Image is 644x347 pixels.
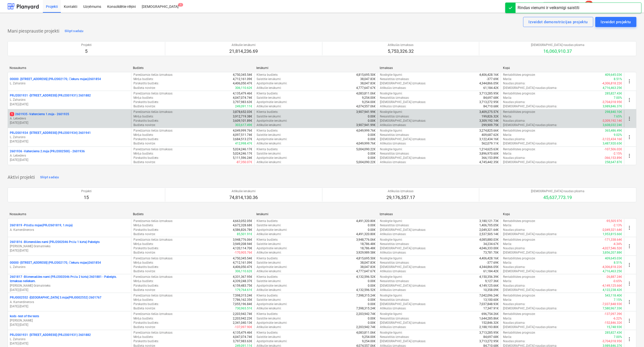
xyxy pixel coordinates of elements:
span: 1 [10,112,14,116]
p: Saistītie ienākumi : [257,152,281,156]
p: Budžeta novirze : [133,232,156,236]
p: 3,878,652.03€ [233,110,252,114]
p: [DEMOGRAPHIC_DATA] naudas plūsma : [503,86,557,90]
p: PRJ2001934 - [STREET_ADDRESS] (PRJ2001934) 2601941 [10,131,91,135]
p: Nesaistītās izmaksas : [380,114,410,119]
p: Naudas plūsma : [503,119,525,123]
p: 199,826.32€ [482,114,499,119]
p: 366,153.89€ [482,156,499,160]
p: -377.69€ [487,77,499,81]
p: Atlikušās izmaksas : [380,86,406,90]
p: 0.00€ [368,114,376,119]
span: more_vert [626,134,632,140]
p: 00000 - [STREET_ADDRESS] (PRJ2002170, Čiekuru mājas)2601854 [10,261,101,265]
p: 4,586,826.78€ [233,228,252,232]
p: Pārskatīts budžets : [133,81,159,86]
p: A. Lebedevs [10,116,129,121]
span: more_vert [626,153,632,159]
p: -3,309,192.14€ [602,119,622,123]
p: 0.00€ [368,223,376,228]
p: Atlikušie ienākumi : [257,123,282,127]
p: 409,687.62€ [482,133,499,137]
p: Paredzamās tiešās izmaksas : [133,110,173,114]
p: -95,505.97€ [606,219,622,223]
p: Atlikušie ienākumi : [257,141,282,146]
p: Nesaistītās izmaksas : [380,133,410,137]
p: Projekti [81,43,92,47]
div: 00000 -[STREET_ADDRESS] (PRJ2002170, Čiekuru mājas)2601854L. Zaharāns [10,77,129,86]
p: 29,176,357.17 [386,194,415,201]
p: 4,406,428.16€ [479,73,499,77]
p: 4,135,479.46€ [233,91,252,96]
p: 249,091.11€ [235,104,252,109]
p: Paredzamās tiešās izmaksas : [133,91,173,96]
p: 5,024,246.17€ [233,152,252,156]
p: 4,406,050.47€ [233,81,252,86]
p: 4,663,052.05€ [233,219,252,223]
p: Mērķa budžets : [133,223,154,228]
p: 2,049,321.64€ [479,228,499,232]
p: 16,060,910.37 [531,48,584,54]
div: Budžets [133,66,252,70]
p: Noslēgtie līgumi : [380,129,403,133]
p: Rentabilitātes prognoze : [503,219,536,223]
p: Rentabilitātes prognoze : [503,91,536,96]
p: 3,608,032.24€ [603,123,622,127]
p: PRJ2001931 - [STREET_ADDRESS] (PRJ2001931) 2601882 [10,93,91,98]
p: 00000 - [STREET_ADDRESS] (PRJ2002170, Čiekuru mājas)2601854 [10,77,101,81]
p: L. Zaharāns [10,135,129,139]
p: 84,710.68€ [483,104,499,109]
p: 45,637,773.19 [531,194,584,201]
p: 7.00% [614,96,622,100]
p: -2,049,321.64€ [602,228,622,232]
p: Apstiprinātie ienākumi : [257,156,287,160]
p: 2601816 - Blūmendāles nami (PRJ2002046 Prūšu 1 kārta) Pabeigts [10,240,100,244]
div: kods -test of the tests[PERSON_NAME][DATE]-[DATE] [10,314,129,327]
div: 12601935 -Valterciems 1.māja - 2601935A. Lebedevs[DATE]-[DATE] [10,112,129,125]
p: 1,214,625.63€ [479,147,499,152]
p: 5,004,090.22€ [356,160,376,164]
p: Atlikušās izmaksas : [380,160,406,164]
p: 3,180,121.73€ [479,219,499,223]
p: Rentabilitātes prognoze : [503,110,536,114]
p: Pārskatīts budžets : [133,100,159,104]
p: [PERSON_NAME] Grāmatnieks [10,244,129,249]
p: Pārskatīts budžets : [133,137,159,141]
p: 9,254.00€ [362,100,376,104]
p: 3,912,719.38€ [233,114,252,119]
p: 0.00€ [368,133,376,137]
p: 0.00€ [368,228,376,232]
div: 00000 -[STREET_ADDRESS] (PRJ2002170, Čiekuru mājas)2601854L. Zaharāns [10,261,129,269]
p: 4,712,161.09€ [233,77,252,81]
div: Izmaksas [380,66,499,70]
p: Klienta budžets : [257,219,278,223]
p: Klienta budžets : [257,129,278,133]
p: 4,716,463.25€ [603,86,622,90]
span: more_vert [626,299,632,305]
div: Slēpt sadaļu [65,28,83,34]
p: Rentabilitātes prognoze : [503,73,536,77]
p: 562,079.11€ [482,141,499,146]
p: L. Zaharāns [10,265,129,269]
p: [DEMOGRAPHIC_DATA] naudas plūsma [531,189,584,193]
div: 2601816 -Blūmendāles nami (PRJ2002046 Prūšu 1 kārta) Pabeigts[PERSON_NAME] Grāmatnieks[DATE]-[DATE] [10,240,129,253]
p: 4,491,320.80€ [356,232,376,236]
p: Rentabilitātes prognoze : [503,147,536,152]
p: Rentabilitātes prognoze : [503,129,536,133]
p: Saistītie ienākumi : [257,114,281,119]
p: 74,814,130.36 [229,194,258,201]
p: 4,049,999.76€ [356,141,376,146]
p: Marža : [503,223,512,228]
p: Mērķa budžets : [133,77,154,81]
p: 4,745,442.35€ [479,160,499,164]
div: Izveidot demonstrācijas projektu [529,19,588,25]
p: 3,713,272.95€ [479,100,499,104]
p: 8.51% [614,77,622,81]
p: Budžeta novirze : [133,123,156,127]
p: 3,907,941.99€ [356,123,376,127]
p: Budžeta novirze : [133,104,156,109]
p: Atlikušās izmaksas : [380,123,406,127]
p: 5,753,326.32 [388,48,414,54]
p: Apstiprinātie ienākumi : [257,228,287,232]
p: 2601817 - Blūmenadāles nami (PRJ2002046 Prūšu 2 kārta) 2601881 - Pabeigts. Izmaksas neliekam. [10,275,129,283]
